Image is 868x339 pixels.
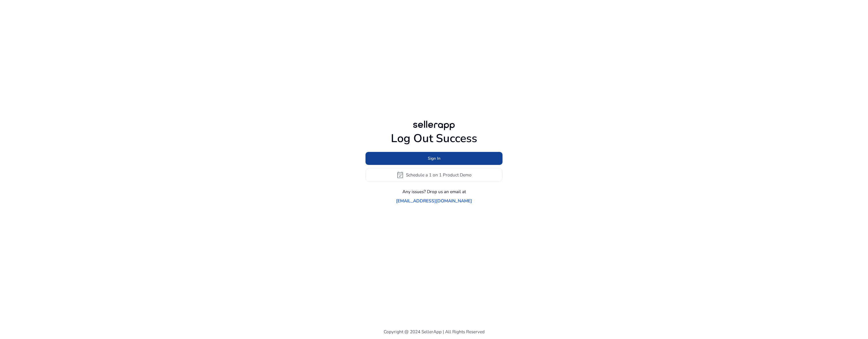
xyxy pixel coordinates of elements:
[402,188,466,195] p: Any issues? Drop us an email at
[365,132,503,146] h1: Log Out Success
[365,152,503,165] button: Sign In
[365,168,503,182] button: event_availableSchedule a 1 on 1 Product Demo
[396,197,472,204] a: [EMAIL_ADDRESS][DOMAIN_NAME]
[428,155,440,161] span: Sign In
[396,171,404,179] span: event_available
